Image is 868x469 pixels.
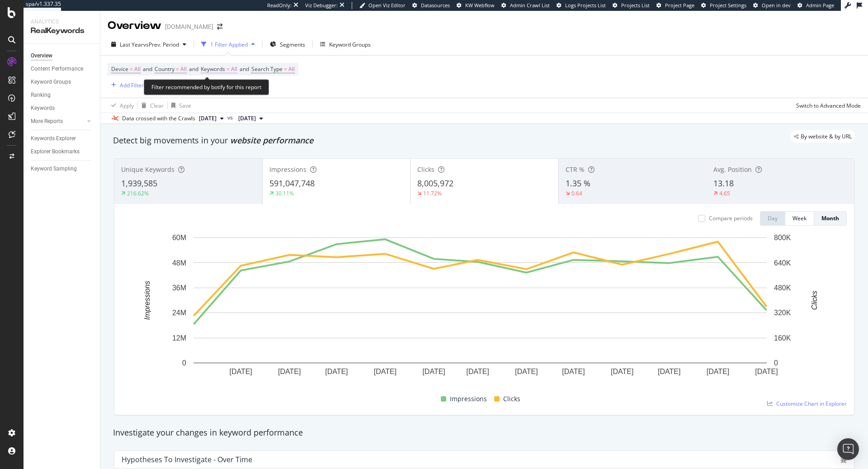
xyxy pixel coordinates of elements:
[753,2,791,9] a: Open in dev
[267,2,292,9] div: ReadOnly:
[111,65,128,73] span: Device
[806,2,834,9] span: Admin Page
[31,117,85,126] a: More Reports
[280,41,305,48] span: Segments
[195,113,227,124] button: [DATE]
[238,114,256,123] span: 2024 Sep. 8th
[422,368,445,375] text: [DATE]
[31,147,94,156] a: Explorer Bookmarks
[150,102,164,109] div: Clear
[359,2,406,9] a: Open Viz Editor
[31,26,93,36] div: RealKeywords
[266,37,309,52] button: Segments
[121,178,157,189] span: 1,939,585
[423,189,442,197] div: 11.72%
[120,102,134,109] div: Apply
[31,64,94,74] a: Content Performance
[143,65,152,73] span: and
[801,134,852,139] span: By website & by URL
[31,90,51,100] div: Ranking
[172,234,186,242] text: 60M
[108,98,134,113] button: Apply
[774,309,791,317] text: 320K
[837,438,859,460] div: Open Intercom Messenger
[31,164,77,174] div: Keyword Sampling
[774,334,791,342] text: 160K
[329,41,371,48] div: Keyword Groups
[467,368,489,375] text: [DATE]
[113,427,855,439] div: Investigate your changes in keyword performance
[31,18,93,26] div: Analytics
[710,2,746,9] span: Project Settings
[767,400,847,407] a: Customize Chart in Explorer
[269,165,307,174] span: Impressions
[172,284,186,292] text: 36M
[127,189,149,197] div: 216.62%
[305,2,338,9] div: Viz Debugger:
[368,2,406,9] span: Open Viz Editor
[774,284,791,292] text: 480K
[240,65,249,73] span: and
[797,2,834,9] a: Admin Page
[31,104,55,113] div: Keywords
[465,2,495,9] span: KW Webflow
[785,211,814,226] button: Week
[227,114,235,122] span: vs
[122,233,838,390] svg: A chart.
[168,98,191,113] button: Save
[31,117,63,126] div: More Reports
[776,400,847,407] span: Customize Chart in Explorer
[658,368,680,375] text: [DATE]
[31,77,94,87] a: Keyword Groups
[229,368,252,375] text: [DATE]
[31,164,94,174] a: Keyword Sampling
[231,63,237,76] span: All
[172,259,186,266] text: 48M
[713,178,734,189] span: 13.18
[120,41,143,48] span: Last Year
[31,104,94,113] a: Keywords
[374,368,396,375] text: [DATE]
[199,114,217,123] span: 2025 Sep. 14th
[143,281,151,320] text: Impressions
[172,309,186,317] text: 24M
[31,51,52,61] div: Overview
[768,214,778,222] div: Day
[707,368,729,375] text: [DATE]
[557,2,606,9] a: Logs Projects List
[108,18,161,33] div: Overview
[31,147,80,156] div: Explorer Bookmarks
[774,234,791,242] text: 800K
[31,134,94,143] a: Keywords Explorer
[503,393,520,404] span: Clicks
[108,80,144,90] button: Add Filter
[571,189,582,197] div: 0.64
[417,178,453,189] span: 8,005,972
[31,77,71,87] div: Keyword Groups
[189,65,198,73] span: and
[656,2,694,9] a: Project Page
[155,65,175,73] span: Country
[709,214,753,222] div: Compare periods
[288,63,295,76] span: All
[217,24,222,30] div: arrow-right-arrow-left
[226,65,230,73] span: =
[130,65,133,73] span: =
[31,90,94,100] a: Ranking
[450,393,487,404] span: Impressions
[793,214,807,222] div: Week
[821,214,839,222] div: Month
[275,189,294,197] div: 30.11%
[138,98,164,113] button: Clear
[198,37,259,52] button: 1 Filter Applied
[325,368,348,375] text: [DATE]
[31,51,94,61] a: Overview
[179,102,191,109] div: Save
[269,178,315,189] span: 591,047,748
[122,455,252,464] div: Hypotheses to Investigate - Over Time
[182,359,186,367] text: 0
[417,165,434,174] span: Clicks
[611,368,633,375] text: [DATE]
[793,98,861,113] button: Switch to Advanced Mode
[143,41,179,48] span: vs Prev. Period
